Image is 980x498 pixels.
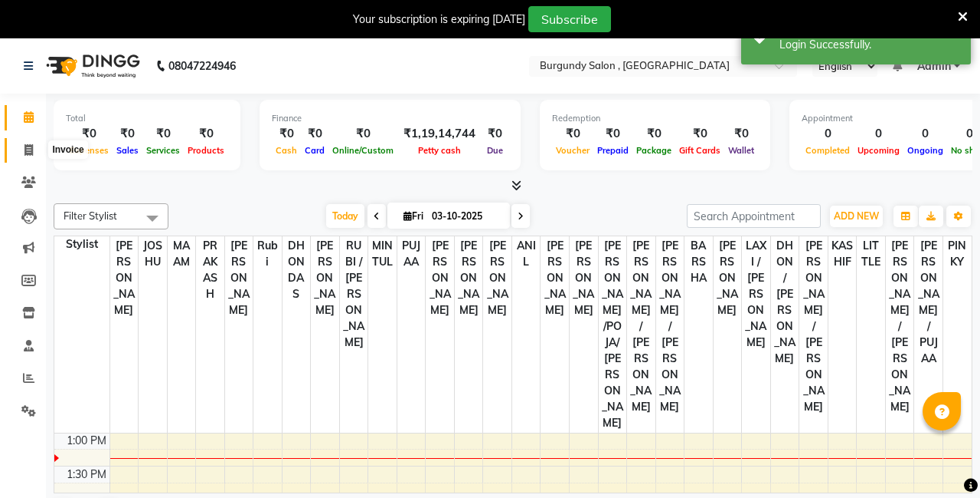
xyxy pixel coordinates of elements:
[632,125,675,143] div: ₹0
[802,145,854,156] span: Completed
[340,236,368,352] span: RUBI / [PERSON_NAME]
[272,125,301,143] div: ₹0
[627,236,655,417] span: [PERSON_NAME]/ [PERSON_NAME]
[142,125,184,143] div: ₹0
[917,58,951,74] span: Admin
[168,236,196,272] span: MAAM
[599,236,627,433] span: [PERSON_NAME]/POJA/ [PERSON_NAME]
[512,236,541,272] span: ANIL
[779,37,959,53] div: Login Successfully.
[675,145,724,156] span: Gift Cards
[886,236,914,417] span: [PERSON_NAME] / [PERSON_NAME]
[830,206,883,227] button: ADD NEW
[903,125,947,143] div: 0
[301,125,328,143] div: ₹0
[552,125,593,143] div: ₹0
[64,433,109,449] div: 1:00 PM
[656,236,684,417] span: [PERSON_NAME] / [PERSON_NAME]
[724,145,758,156] span: Wallet
[253,236,282,272] span: Rubi
[799,236,828,417] span: [PERSON_NAME]/ [PERSON_NAME]
[483,145,507,156] span: Due
[272,112,508,125] div: Finance
[714,236,742,320] span: [PERSON_NAME]
[455,236,483,320] span: [PERSON_NAME]
[482,125,508,143] div: ₹0
[528,6,611,32] button: Subscribe
[184,145,228,156] span: Products
[687,204,821,228] input: Search Appointment
[684,236,713,288] span: BARSHA
[397,236,426,272] span: PUJAA
[139,236,167,272] span: JOSHU
[225,236,253,320] span: [PERSON_NAME]
[368,236,397,272] span: MINTUL
[66,112,228,125] div: Total
[184,125,228,143] div: ₹0
[828,236,857,272] span: KASHIF
[397,125,482,143] div: ₹1,19,14,744
[272,145,301,156] span: Cash
[301,145,328,156] span: Card
[311,236,339,320] span: [PERSON_NAME]
[724,125,758,143] div: ₹0
[552,112,758,125] div: Redemption
[414,145,465,156] span: Petty cash
[552,145,593,156] span: Voucher
[943,236,972,272] span: PINKY
[353,12,525,28] div: Your subscription is expiring [DATE]
[593,125,632,143] div: ₹0
[328,125,397,143] div: ₹0
[400,210,427,222] span: Fri
[771,236,799,368] span: DHON / [PERSON_NAME]
[283,236,311,304] span: DHON DAS
[802,125,854,143] div: 0
[196,236,224,304] span: PRAKASH
[54,236,109,252] div: Stylist
[48,140,87,159] div: Invoice
[110,236,139,320] span: [PERSON_NAME]
[426,236,454,320] span: [PERSON_NAME]
[483,236,511,320] span: [PERSON_NAME]
[427,205,504,228] input: 2025-10-03
[742,236,770,352] span: LAXI / [PERSON_NAME]
[854,145,903,156] span: Upcoming
[113,145,142,156] span: Sales
[66,125,113,143] div: ₹0
[113,125,142,143] div: ₹0
[39,45,144,87] img: logo
[64,209,117,222] span: Filter Stylist
[541,236,569,320] span: [PERSON_NAME]
[675,125,724,143] div: ₹0
[326,204,364,228] span: Today
[593,145,632,156] span: Prepaid
[914,236,942,368] span: [PERSON_NAME] / PUJAA
[168,45,236,87] b: 08047224946
[328,145,397,156] span: Online/Custom
[903,145,947,156] span: Ongoing
[854,125,903,143] div: 0
[857,236,885,272] span: LITTLE
[834,210,879,222] span: ADD NEW
[632,145,675,156] span: Package
[570,236,598,320] span: [PERSON_NAME]
[64,467,109,483] div: 1:30 PM
[142,145,184,156] span: Services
